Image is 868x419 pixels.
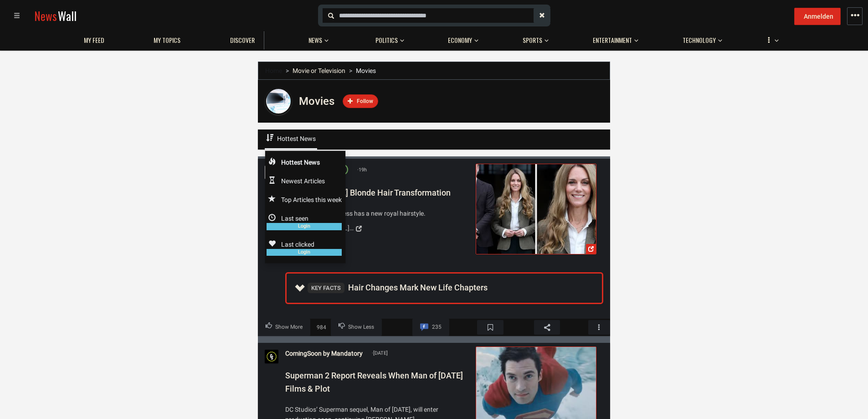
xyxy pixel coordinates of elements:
span: Discover [230,36,255,44]
img: Profile picture of ComingSoon by Mandatory [265,350,278,363]
button: Economy [443,27,478,49]
span: Politics [375,36,398,44]
button: Sports [518,27,549,49]
button: Anmelden [794,8,841,25]
span: News [34,7,57,24]
span: Sports [523,36,542,44]
a: Technology [678,31,720,49]
span: 984 [313,323,329,332]
span: Superman 2 Report Reveals When Man of [DATE] Films & Plot [285,371,463,393]
span: [PERSON_NAME] Blonde Hair Transformation [285,188,451,197]
span: Anmelden [804,13,833,20]
span: 19h [357,166,367,174]
span: News [308,36,322,44]
span: Follow [357,98,373,104]
span: Hottest News [281,159,320,166]
span: Bookmark [477,320,503,335]
img: Kate Middleton's Blonde Hair Transformation [476,164,596,254]
a: ComingSoon by Mandatory [285,348,363,358]
span: Key Facts [308,283,344,293]
span: Movies [356,67,376,74]
span: Last clicked [267,241,342,256]
a: Sports [518,31,547,49]
span: Show Less [348,321,374,333]
span: [DATE] [372,349,388,357]
h1: Movies [299,95,334,108]
span: Show More [275,321,303,333]
span: Last seen [267,215,342,230]
button: Downvote [331,319,382,336]
img: Profile picture of Movies [265,88,292,115]
a: Kate Middleton's Blonde Hair Transformation [476,164,596,254]
a: [DOMAIN_NAME][URL][PERSON_NAME] [285,221,469,236]
a: Entertainment [588,31,637,49]
a: Comment [412,319,449,336]
span: Share [534,320,560,335]
a: Economy [443,31,477,49]
span: My Feed [84,36,104,44]
a: NewsWall [34,7,77,24]
a: Home [265,67,282,74]
a: Hottest News [265,129,317,150]
span: Wall [58,7,77,24]
button: Politics [371,27,404,49]
span: Top Articles this week [281,196,342,203]
span: Hair Changes Mark New Life Chapters [308,283,488,292]
a: Movie or Television [293,67,345,74]
span: Hottest News [277,135,316,142]
span: Hear, hear! The princess has a new royal hairstyle. [285,208,469,218]
span: Economy [448,36,472,44]
button: Entertainment [588,27,638,49]
a: Movies [299,100,334,106]
span: Login [267,223,342,230]
span: 235 [432,321,442,333]
span: Login [267,249,342,256]
button: News [304,27,331,49]
a: Politics [371,31,402,49]
span: Technology [683,36,716,44]
summary: Key FactsHair Changes Mark New Life Chapters [287,274,602,303]
button: Upvote [258,319,310,336]
a: News [304,31,327,49]
span: Entertainment [593,36,632,44]
span: Newest Articles [281,177,325,185]
button: Technology [678,27,722,49]
span: My topics [154,36,180,44]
